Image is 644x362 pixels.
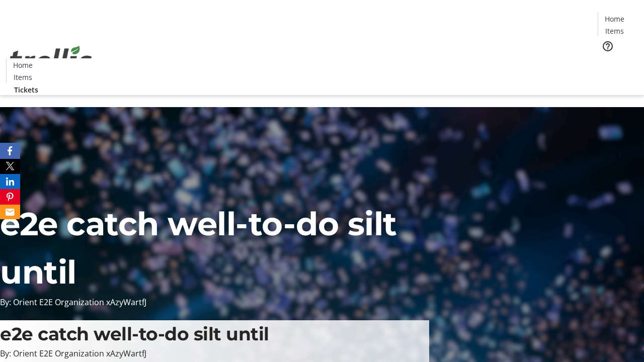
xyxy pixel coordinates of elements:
img: Orient E2E Organization xAzyWartfJ's Logo [6,35,96,85]
span: Home [13,60,33,70]
span: Items [605,26,624,36]
a: Items [7,72,39,82]
a: Tickets [598,58,638,69]
a: Items [598,26,630,36]
span: Home [605,14,624,24]
a: Tickets [6,84,46,95]
span: Tickets [14,84,38,95]
a: Home [7,60,39,70]
span: Items [14,72,32,82]
button: Help [598,36,618,56]
a: Home [598,14,630,24]
span: Tickets [606,58,630,69]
